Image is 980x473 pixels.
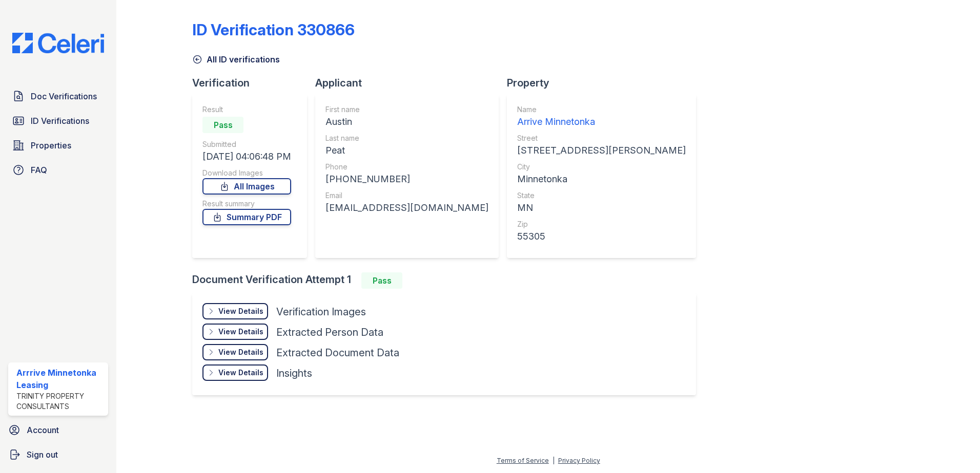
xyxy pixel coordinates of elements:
[517,172,686,186] div: Minnetonka
[27,448,58,461] span: Sign out
[4,444,112,465] a: Sign out
[27,424,59,436] span: Account
[31,164,47,176] span: FAQ
[325,143,488,158] div: Peat
[192,272,704,289] div: Document Verification Attempt 1
[31,90,97,102] span: Doc Verifications
[276,366,312,380] div: Insights
[202,139,291,149] div: Submitted
[517,133,686,143] div: Street
[192,76,315,90] div: Verification
[31,139,71,152] span: Properties
[202,168,291,178] div: Download Images
[218,306,263,316] div: View Details
[517,201,686,215] div: MN
[202,178,291,195] a: All Images
[517,143,686,158] div: [STREET_ADDRESS][PERSON_NAME]
[517,115,686,129] div: Arrive Minnetonka
[276,305,366,319] div: Verification Images
[325,104,488,115] div: First name
[325,190,488,201] div: Email
[325,115,488,129] div: Austin
[202,199,291,209] div: Result summary
[8,135,108,156] a: Properties
[8,160,108,180] a: FAQ
[315,76,507,90] div: Applicant
[517,104,686,129] a: Name Arrive Minnetonka
[325,172,488,186] div: [PHONE_NUMBER]
[8,111,108,131] a: ID Verifications
[16,367,104,391] div: Arrrive Minnetonka Leasing
[517,229,686,244] div: 55305
[4,33,112,53] img: CE_Logo_Blue-a8612792a0a2168367f1c8372b55b34899dd931a85d93a1a3d3e32e68fde9ad4.png
[325,201,488,215] div: [EMAIL_ADDRESS][DOMAIN_NAME]
[517,104,686,115] div: Name
[192,20,355,39] div: ID Verification 330866
[558,457,600,464] a: Privacy Policy
[325,133,488,143] div: Last name
[202,209,291,225] a: Summary PDF
[218,368,263,378] div: View Details
[202,104,291,115] div: Result
[276,325,383,339] div: Extracted Person Data
[8,86,108,106] a: Doc Verifications
[4,420,112,440] a: Account
[276,346,399,360] div: Extracted Document Data
[192,53,280,66] a: All ID verifications
[202,149,291,164] div: [DATE] 04:06:48 PM
[31,115,89,127] span: ID Verifications
[553,457,555,464] div: |
[218,347,263,357] div: View Details
[325,162,488,172] div: Phone
[361,272,402,289] div: Pass
[517,190,686,201] div: State
[202,117,243,133] div: Pass
[218,327,263,337] div: View Details
[517,219,686,229] div: Zip
[507,76,704,90] div: Property
[16,391,104,412] div: Trinity Property Consultants
[497,457,549,464] a: Terms of Service
[517,162,686,172] div: City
